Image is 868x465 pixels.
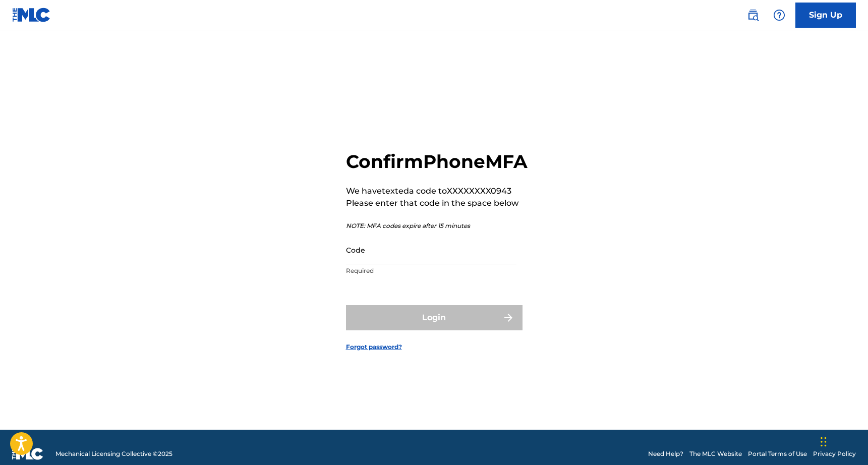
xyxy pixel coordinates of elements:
div: Help [769,5,789,25]
h2: Confirm Phone MFA [346,150,528,173]
a: Privacy Policy [813,449,856,458]
a: Need Help? [648,449,683,458]
a: Public Search [743,5,763,25]
img: search [747,9,759,21]
a: The MLC Website [689,449,742,458]
img: logo [12,448,43,460]
a: Portal Terms of Use [748,449,807,458]
div: Drag [821,427,827,457]
p: Please enter that code in the space below [346,197,528,209]
a: Forgot password? [346,342,402,352]
span: Mechanical Licensing Collective © 2025 [55,449,172,458]
p: NOTE: MFA codes expire after 15 minutes [346,221,528,230]
img: help [773,9,785,21]
p: Required [346,266,516,275]
a: Sign Up [795,3,856,28]
iframe: Chat Widget [818,417,868,465]
p: We have texted a code to XXXXXXXX0943 [346,185,528,197]
img: MLC Logo [12,8,51,22]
